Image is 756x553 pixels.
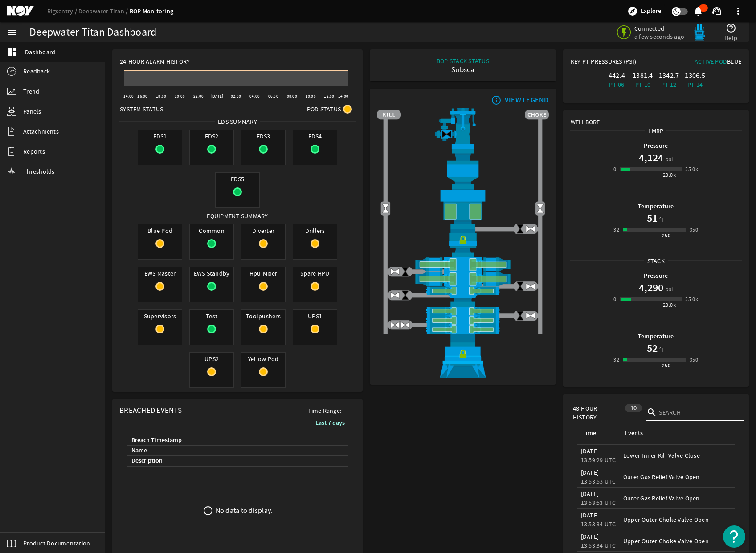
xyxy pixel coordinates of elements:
[582,428,596,438] div: Time
[638,202,674,211] b: Temperature
[623,472,731,481] div: Outer Gas Relief Valve Open
[23,107,41,116] span: Panels
[324,94,334,99] text: 12:00
[131,456,163,466] div: Description
[695,57,727,65] span: Active Pod
[623,494,731,503] div: Outer Gas Relief Valve Open
[525,224,535,234] img: ValveOpen.png
[241,310,285,322] span: Toolpushers
[623,451,731,460] div: Lower Inner Kill Valve Close
[377,295,549,306] img: BopBodyShearBottom.png
[390,267,400,277] img: ValveOpen.png
[249,94,260,99] text: 04:00
[644,272,668,280] b: Pressure
[613,355,619,364] div: 32
[581,456,616,464] legacy-datetime-component: 13:59:29 UTC
[632,71,654,80] div: 1381.4
[130,435,341,445] div: Breach Timestamp
[156,94,166,99] text: 18:00
[216,506,273,515] div: No data to display.
[241,224,285,237] span: Diverter
[658,80,680,89] div: PT-12
[204,211,271,220] span: Equipment Summary
[685,295,698,304] div: 25.0k
[211,94,224,99] text: [DATE]
[535,203,545,213] img: Valve2Open.png
[7,27,18,38] mat-icon: menu
[525,311,535,321] img: ValveOpen.png
[663,155,673,163] span: psi
[377,334,549,378] img: WellheadConnectorLock.png
[605,80,628,89] div: PT-06
[23,167,55,176] span: Thresholds
[571,57,656,69] div: Key PT Pressures (PSI)
[581,428,613,438] div: Time
[377,316,549,325] img: PipeRamOpen.png
[437,57,489,65] div: BOP STACK STATUS
[131,435,182,445] div: Breach Timestamp
[193,94,204,99] text: 22:00
[685,165,698,174] div: 25.0k
[307,105,341,114] span: Pod Status
[293,130,337,142] span: EDS4
[190,224,233,237] span: Common
[658,71,680,80] div: 1342.7
[190,353,233,365] span: UPS2
[241,353,285,365] span: Yellow Pod
[7,47,18,57] mat-icon: dashboard
[623,537,731,545] div: Upper Outer Choke Valve Open
[662,361,670,370] div: 250
[690,225,698,234] div: 350
[441,129,452,139] img: Valve2Close.png
[581,541,616,549] legacy-datetime-component: 13:53:34 UTC
[377,229,549,257] img: RiserConnectorLock.png
[23,147,45,156] span: Reports
[573,404,621,422] span: 48-Hour History
[377,272,549,286] img: ShearRamOpen.png
[625,428,643,438] div: Events
[634,33,684,41] span: a few seconds ago
[632,80,654,89] div: PT-10
[338,94,348,99] text: 14:00
[684,80,707,89] div: PT-14
[377,307,549,316] img: PipeRamOpen.png
[268,94,278,99] text: 06:00
[241,130,285,142] span: EDS3
[690,355,698,364] div: 350
[726,23,736,33] mat-icon: help_outline
[613,295,616,304] div: 0
[120,57,190,66] span: 24-Hour Alarm History
[390,290,400,301] img: ValveOpen.png
[400,267,410,277] img: ValveClose.png
[581,468,599,476] legacy-datetime-component: [DATE]
[525,281,535,291] img: ValveOpen.png
[581,511,599,519] legacy-datetime-component: [DATE]
[377,149,549,189] img: FlexJoint.png
[137,94,147,99] text: 16:00
[581,490,599,498] legacy-datetime-component: [DATE]
[491,97,502,104] mat-icon: info_outline
[306,94,316,99] text: 10:00
[377,286,549,295] img: PipeRamOpen.png
[119,406,182,415] span: Breached Events
[581,533,599,541] legacy-datetime-component: [DATE]
[691,24,708,41] img: Bluepod.svg
[190,310,233,322] span: Test
[727,57,741,65] span: Blue
[400,320,410,330] img: ValveOpen.png
[581,520,616,528] legacy-datetime-component: 13:53:34 UTC
[215,117,260,126] span: EDS SUMMARY
[315,419,345,427] b: Last 7 days
[663,285,673,293] span: psi
[639,150,663,165] h1: 4,124
[203,505,213,516] mat-icon: error_outline
[190,130,233,142] span: EDS2
[377,189,549,229] img: UpperAnnularOpen.png
[300,406,348,415] span: Time Range:
[623,428,727,438] div: Events
[123,94,134,99] text: 14:00
[377,257,549,272] img: ShearRamOpen.png
[515,311,525,321] img: ValveClose.png
[581,447,599,455] legacy-datetime-component: [DATE]
[29,28,156,37] div: Deepwater Titan Dashboard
